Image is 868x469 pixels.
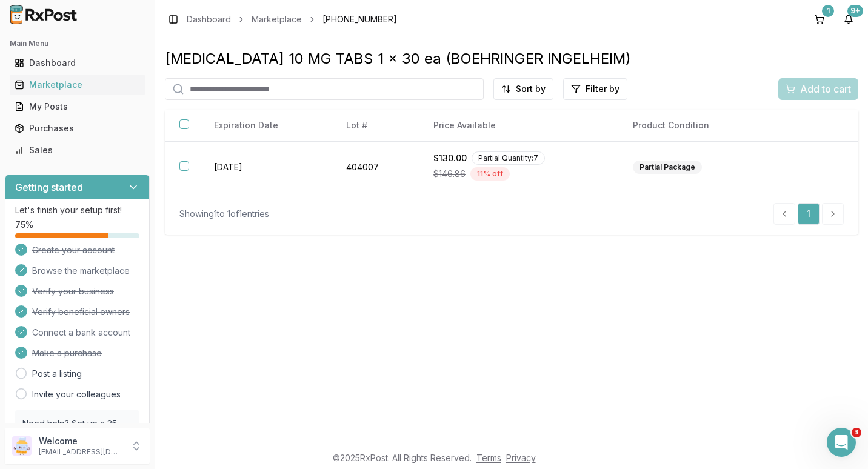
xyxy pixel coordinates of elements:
a: Marketplace [252,13,302,25]
span: Browse the marketplace [32,265,130,277]
img: User avatar [12,436,32,456]
h2: Main Menu [10,39,145,48]
span: 75 % [15,219,33,231]
button: Purchases [5,119,150,138]
div: Showing 1 to 1 of 1 entries [179,208,269,220]
a: Dashboard [10,52,145,74]
img: RxPost Logo [5,5,82,24]
span: Make a purchase [32,347,102,359]
button: Sales [5,141,150,160]
button: Dashboard [5,53,150,73]
button: 9+ [839,10,858,29]
span: Verify your business [32,285,114,298]
button: Marketplace [5,75,150,95]
span: Filter by [586,83,619,95]
span: $146.86 [433,168,466,180]
div: Dashboard [15,57,140,69]
p: Welcome [39,435,123,447]
button: Filter by [563,78,627,100]
p: Need help? Set up a 25 minute call with our team to set up. [22,417,132,454]
div: 9+ [847,5,863,17]
p: Let's finish your setup first! [15,204,139,216]
div: Partial Quantity: 7 [472,151,545,165]
button: My Posts [5,97,150,116]
div: 1 [822,5,834,17]
a: Invite your colleagues [32,388,121,401]
span: 3 [852,428,861,437]
td: 404007 [332,142,419,193]
iframe: Intercom live chat [827,428,856,457]
span: Verify beneficial owners [32,306,130,318]
th: Expiration Date [199,110,332,142]
div: [MEDICAL_DATA] 10 MG TABS 1 x 30 ea (BOEHRINGER INGELHEIM) [165,49,858,68]
span: Sort by [516,83,546,95]
nav: breadcrumb [187,13,397,25]
th: Price Available [419,110,618,142]
a: Marketplace [10,74,145,96]
div: 11 % off [470,167,510,181]
p: [EMAIL_ADDRESS][DOMAIN_NAME] [39,447,123,457]
a: 1 [798,203,820,225]
div: Purchases [15,122,140,135]
h3: Getting started [15,180,83,195]
button: Sort by [493,78,553,100]
div: Partial Package [633,161,702,174]
a: Purchases [10,118,145,139]
a: Terms [476,453,501,463]
td: [DATE] [199,142,332,193]
a: Dashboard [187,13,231,25]
a: Privacy [506,453,536,463]
a: Sales [10,139,145,161]
a: My Posts [10,96,145,118]
th: Product Condition [618,110,767,142]
span: [PHONE_NUMBER] [322,13,397,25]
a: Post a listing [32,368,82,380]
span: Connect a bank account [32,327,130,339]
div: Marketplace [15,79,140,91]
nav: pagination [773,203,844,225]
div: $130.00 [433,151,604,165]
button: 1 [810,10,829,29]
th: Lot # [332,110,419,142]
div: Sales [15,144,140,156]
div: My Posts [15,101,140,113]
span: Create your account [32,244,115,256]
